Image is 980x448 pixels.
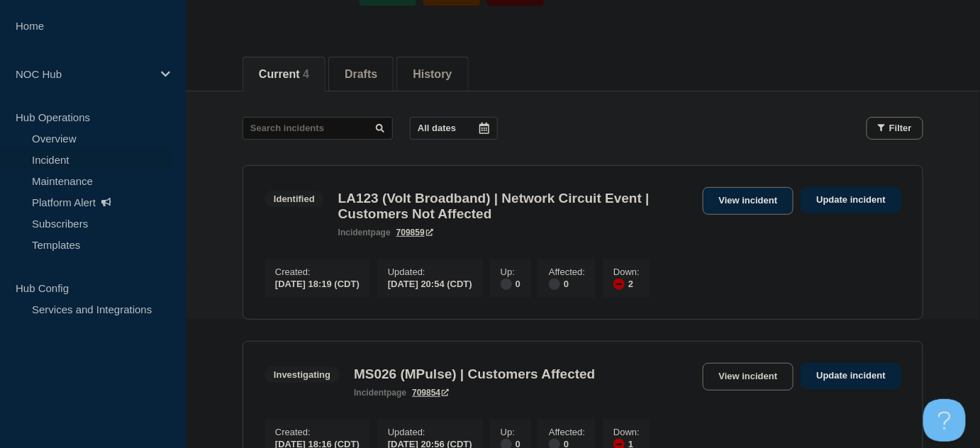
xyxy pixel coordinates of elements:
span: incident [354,388,386,398]
p: All dates [418,123,456,133]
div: 0 [549,277,585,290]
span: 4 [303,68,309,80]
a: 709854 [412,388,449,398]
a: Update incident [801,187,901,213]
input: Search incidents [243,117,393,140]
p: Up : [501,267,520,277]
p: Down : [613,267,640,277]
div: down [613,279,625,290]
h3: LA123 (Volt Broadband) | Network Circuit Event | Customers Not Affected [338,191,696,222]
p: page [354,388,406,398]
div: 2 [613,277,640,290]
a: Update incident [801,363,901,389]
p: Updated : [388,427,472,437]
a: View incident [703,363,794,391]
h3: MS026 (MPulse) | Customers Affected [354,366,595,382]
span: Filter [889,123,912,133]
p: Affected : [549,427,585,437]
p: Up : [501,427,520,437]
button: Current 4 [259,68,309,81]
span: Investigating [265,366,340,383]
iframe: Help Scout Beacon - Open [923,399,966,442]
button: Filter [867,117,923,140]
div: [DATE] 20:54 (CDT) [388,277,472,289]
div: [DATE] 18:19 (CDT) [275,277,360,289]
p: Affected : [549,267,585,277]
span: incident [338,228,371,237]
button: History [413,68,452,81]
div: disabled [549,279,560,290]
button: Drafts [345,68,377,81]
p: Updated : [388,267,472,277]
a: 709859 [396,228,433,237]
p: Created : [275,427,360,437]
p: Created : [275,267,360,277]
span: Identified [265,191,324,207]
p: page [338,228,391,237]
p: Down : [613,427,640,437]
div: 0 [501,277,520,290]
a: View incident [703,187,794,215]
div: disabled [501,279,512,290]
p: NOC Hub [16,68,152,80]
button: All dates [410,117,498,140]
